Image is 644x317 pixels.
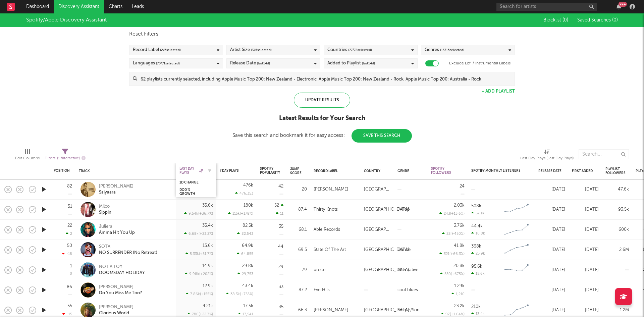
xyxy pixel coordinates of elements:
[99,210,111,216] div: Sippin
[99,224,135,236] a: JulieraAmma Hit You Up
[232,114,412,122] div: Latest Results for Your Search
[397,286,418,294] div: soul blues
[133,59,180,67] div: Languages
[439,252,465,256] div: 321 ( +66.3 % )
[471,305,481,309] div: 210k
[187,312,213,316] div: 780 ( +22.7 % )
[184,211,213,216] div: 9.54k ( +36.7 % )
[543,18,568,22] span: Blocklist
[460,184,465,189] div: 24
[314,266,325,274] div: broke
[364,169,387,173] div: Country
[440,46,464,54] span: ( 13 / 15 selected)
[202,203,213,208] div: 35.6k
[471,271,485,276] div: 15.6k
[67,184,72,189] div: 82
[471,244,481,249] div: 368k
[66,231,72,236] div: 2
[70,272,72,276] div: 0
[257,59,270,67] span: (last 14 d)
[605,246,629,254] div: 2.6M
[482,89,515,94] button: + Add Playlist
[202,223,213,228] div: 35.4k
[314,206,338,214] div: Thirty Knots
[99,310,133,316] div: Glorious World
[520,154,574,162] div: Last Day Plays (Last Day Plays)
[278,245,283,249] div: 44
[327,46,372,54] div: Countries
[605,206,629,214] div: 93.5k
[364,226,391,234] div: [GEOGRAPHIC_DATA]
[99,304,133,310] div: [PERSON_NAME]
[314,286,330,294] div: EverHits
[279,224,283,229] div: 35
[290,246,307,254] div: 69.5
[425,46,464,54] div: Genres
[279,305,283,309] div: 35
[441,312,465,316] div: 97 ( +1.04 % )
[439,211,465,216] div: 243 ( +13.6 % )
[454,223,465,228] div: 3.76k
[54,169,70,173] div: Position
[572,286,599,294] div: [DATE]
[314,246,346,254] div: State Of The Art
[397,169,421,173] div: Genre
[67,285,72,289] div: 86
[572,186,599,194] div: [DATE]
[538,186,565,194] div: [DATE]
[572,266,599,274] div: [DATE]
[206,167,213,174] button: Filter by Last Day Plays
[327,59,375,67] div: Added to Playlist
[278,184,283,189] div: 42
[67,304,72,308] div: 55
[605,306,629,314] div: 1.2M
[242,264,253,268] div: 29.8k
[15,154,40,162] div: Edit Columns
[314,226,340,234] div: Able Records
[160,46,181,54] span: ( 2 / 6 selected)
[99,250,157,256] div: NO SURRENDER (No Retreat)
[471,169,522,173] div: Spotify Monthly Listeners
[260,167,280,175] div: Spotify Popularity
[538,286,565,294] div: [DATE]
[290,306,307,314] div: 66.3
[99,264,145,276] a: NOT A TOYDOOMSDAY HOLIDAY
[364,306,409,314] div: [GEOGRAPHIC_DATA]
[397,306,424,314] div: Singer/Songwriter
[290,186,307,194] div: 20
[496,3,597,11] input: Search for artists
[237,231,253,236] div: 82,543
[185,272,213,276] div: 9.98k ( +202 % )
[538,206,565,214] div: [DATE]
[605,186,629,194] div: 47.6k
[572,306,599,314] div: [DATE]
[251,46,272,54] span: ( 3 / 5 selected)
[562,18,568,22] span: ( 0 )
[79,169,169,173] div: Track
[179,188,203,196] div: DoD % Growth
[203,244,213,248] div: 15.6k
[242,284,253,288] div: 43.4k
[184,231,213,236] div: 6.68k ( +23.2 % )
[454,304,465,308] div: 23.2k
[440,272,465,276] div: 550 ( +675 % )
[612,18,618,22] span: ( 0 )
[454,203,465,208] div: 2.03k
[99,183,133,196] a: [PERSON_NAME]Saiyaara
[99,244,157,250] div: SOTA
[203,284,213,288] div: 12.9k
[397,206,410,214] div: J-Pop
[471,312,485,316] div: 13.4k
[605,226,629,234] div: 600k
[572,246,599,254] div: [DATE]
[290,167,302,175] div: Jump Score
[579,149,629,159] input: Search...
[538,226,565,234] div: [DATE]
[290,206,307,214] div: 87.4
[45,146,86,165] div: Filters(1 filter active)
[99,290,142,296] div: Do You Miss Me Too?
[68,204,72,209] div: 51
[99,284,142,296] a: [PERSON_NAME]Do You Miss Me Too?
[471,204,481,208] div: 508k
[230,46,272,54] div: Artist Size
